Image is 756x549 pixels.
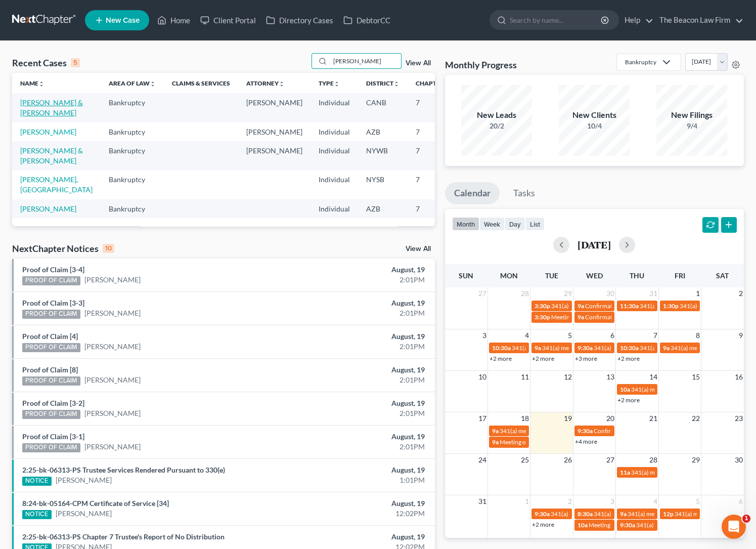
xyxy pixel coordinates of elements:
span: 1 [695,287,701,300]
a: Attorneyunfold_more [246,79,285,87]
span: 1 [742,515,750,523]
span: 15 [691,371,701,383]
button: list [525,217,545,231]
a: +2 more [490,355,512,362]
div: August, 19 [297,365,425,375]
span: 30 [734,454,744,466]
span: 22 [691,412,701,425]
a: Proof of Claim [3-3] [22,299,84,307]
span: 3 [609,495,615,508]
span: 341(a) meeting for [PERSON_NAME] [640,302,737,310]
div: Recent Cases [12,57,80,69]
div: PROOF OF CLAIM [22,310,80,319]
a: +2 more [617,396,640,404]
span: Confirmation hearing for [PERSON_NAME] [594,427,708,435]
span: 341(a) meeting for [PERSON_NAME] [594,510,691,518]
span: 9:30a [577,427,593,435]
span: 3:30p [535,313,550,321]
a: [PERSON_NAME], [GEOGRAPHIC_DATA] [20,175,93,194]
i: unfold_more [150,81,156,87]
span: 341(a) meeting for [PERSON_NAME] [594,344,691,352]
span: 11 [520,371,530,383]
div: PROOF OF CLAIM [22,276,80,285]
td: 7 [408,93,458,122]
span: 341(a) meeting for [PERSON_NAME] & [PERSON_NAME] De [PERSON_NAME] [512,344,720,352]
div: New Leads [461,109,532,121]
span: 29 [563,287,573,300]
a: Proof of Claim [8] [22,365,78,374]
span: 9a [492,438,499,446]
span: 2 [738,287,744,300]
h2: [DATE] [577,239,611,250]
div: Bankruptcy [625,58,656,66]
span: 341(a) meeting for [PERSON_NAME] [542,344,640,352]
span: 6 [738,495,744,508]
div: 2:01PM [297,275,425,285]
span: 341(a) meeting for [PERSON_NAME] [631,386,729,393]
div: August, 19 [297,432,425,442]
div: PROOF OF CLAIM [22,443,80,452]
a: [PERSON_NAME] [84,275,141,285]
a: Area of Lawunfold_more [109,79,156,87]
span: 11:30a [620,302,639,310]
a: +2 more [532,355,554,362]
div: NextChapter Notices [12,242,114,255]
i: unfold_more [334,81,340,87]
a: Home [152,11,195,29]
div: 2:01PM [297,375,425,385]
div: 10/4 [559,121,630,131]
td: Individual [310,141,358,170]
span: 17 [477,412,487,425]
span: 2 [567,495,573,508]
a: 8:24-bk-05164-CPM Certificate of Service [34] [22,499,169,508]
div: 20/2 [461,121,532,131]
a: 2:25-bk-06313-PS Chapter 7 Trustee's Report of No Distribution [22,532,225,541]
a: Proof of Claim [3-2] [22,399,84,407]
div: New Filings [656,109,727,121]
a: Proof of Claim [3-1] [22,432,84,441]
span: 25 [520,454,530,466]
span: 9:30a [535,510,550,518]
a: +2 more [617,355,640,362]
div: 9/4 [656,121,727,131]
a: [PERSON_NAME] & [PERSON_NAME] [20,98,83,117]
input: Search by name... [510,11,602,29]
button: month [452,217,479,231]
a: +4 more [575,438,597,445]
span: 4 [524,329,530,342]
a: Tasks [504,182,544,204]
span: 7 [652,329,658,342]
a: [PERSON_NAME] [20,128,76,136]
a: [PERSON_NAME] [56,475,112,485]
a: Districtunfold_more [366,79,399,87]
i: unfold_more [279,81,285,87]
iframe: Intercom live chat [722,515,746,539]
span: 5 [567,329,573,342]
a: 2:25-bk-06313-PS Trustee Services Rendered Pursuant to 330(e) [22,466,225,474]
span: 9:30a [620,521,635,529]
span: Tue [545,271,558,280]
div: PROOF OF CLAIM [22,376,80,386]
div: PROOF OF CLAIM [22,343,80,352]
div: 2:01PM [297,442,425,452]
div: New Clients [559,109,630,121]
span: Sat [716,271,729,280]
span: 31 [477,495,487,508]
span: 9a [535,344,541,352]
span: 9a [663,344,670,352]
span: Wed [586,271,603,280]
span: Sun [459,271,473,280]
span: 341(a) meeting for [PERSON_NAME] [551,302,649,310]
span: 11a [620,469,630,476]
span: Mon [500,271,518,280]
span: 341(a) meeting for [PERSON_NAME] [500,427,597,435]
div: 10 [103,244,114,253]
span: 4 [652,495,658,508]
a: Proof of Claim [3-4] [22,265,84,274]
button: week [479,217,505,231]
span: New Case [106,17,140,24]
td: Individual [310,199,358,218]
span: 9a [577,302,584,310]
td: 7 [408,171,458,199]
span: 341(a) meeting for [PERSON_NAME] & [PERSON_NAME] [551,510,702,518]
